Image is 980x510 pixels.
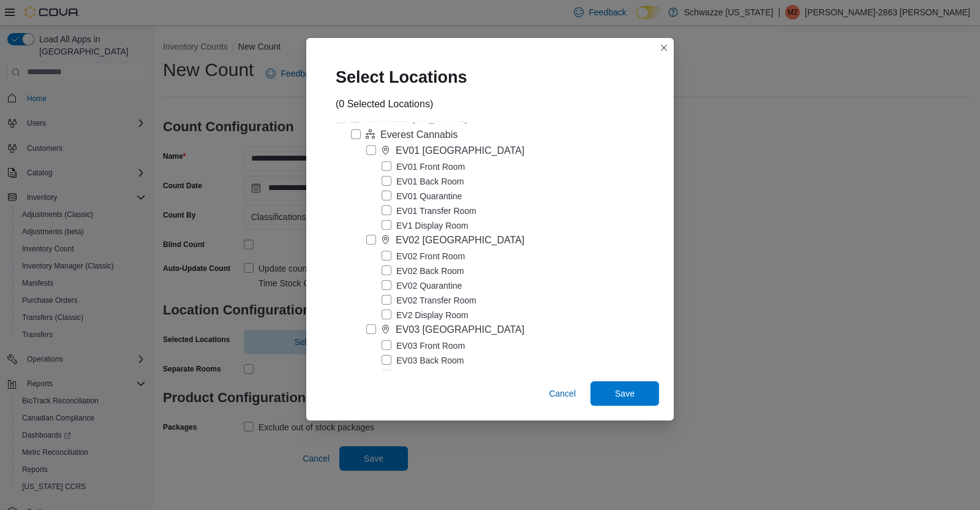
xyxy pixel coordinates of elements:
[382,368,462,382] label: EV03 Quarantine
[396,322,524,337] div: EV03 [GEOGRAPHIC_DATA]
[382,249,465,264] label: EV02 Front Room
[382,174,464,189] label: EV01 Back Room
[615,387,635,400] span: Save
[380,128,458,142] div: Everest Cannabis
[321,53,492,97] div: Select Locations
[382,159,465,174] label: EV01 Front Room
[549,387,576,400] span: Cancel
[657,40,671,55] button: Closes this modal window
[590,381,659,406] button: Save
[382,278,462,293] label: EV02 Quarantine
[382,189,462,204] label: EV01 Quarantine
[382,264,464,278] label: EV02 Back Room
[382,308,469,322] label: EV2 Display Room
[382,293,477,308] label: EV02 Transfer Room
[396,143,524,158] div: EV01 [GEOGRAPHIC_DATA]
[336,97,433,112] div: (0 Selected Locations)
[544,381,581,406] button: Cancel
[382,338,465,353] label: EV03 Front Room
[382,218,469,233] label: EV1 Display Room
[382,353,464,368] label: EV03 Back Room
[396,233,524,248] div: EV02 [GEOGRAPHIC_DATA]
[382,204,477,218] label: EV01 Transfer Room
